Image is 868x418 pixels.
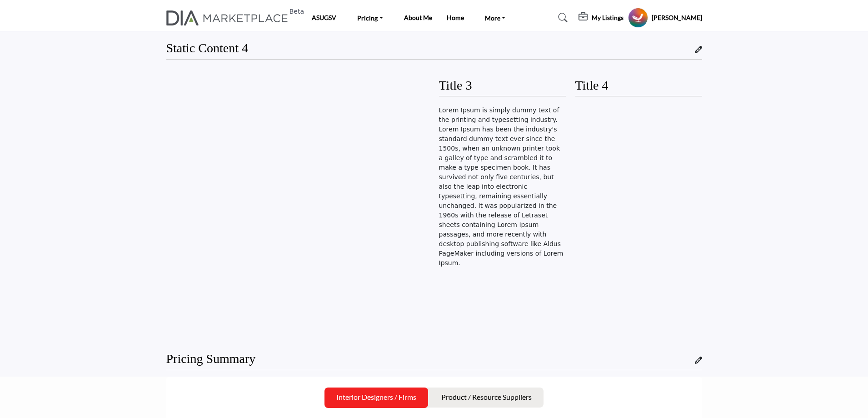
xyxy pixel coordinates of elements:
[592,14,624,22] h5: My Listings
[166,40,248,56] h2: Static Content 4
[166,351,256,367] h2: Pricing Summary
[652,13,702,22] h5: [PERSON_NAME]
[351,11,389,24] a: Pricing
[312,14,336,21] a: ASUGSV
[579,12,624,23] div: My Listings
[324,388,428,408] button: Interior Designers / Firms
[166,105,293,332] iframe: YouTube video player
[404,14,432,21] a: About Me
[447,14,464,21] a: Home
[429,388,544,408] button: Product / Resource Suppliers
[479,11,512,24] a: More
[289,8,304,15] h6: Beta
[628,8,648,28] button: Show hide supplier dropdown
[575,106,702,333] iframe: YouTube video player
[166,10,293,25] img: Site Logo
[439,106,566,268] p: Lorem Ipsum is simply dummy text of the printing and typesetting industry. Lorem Ipsum has been t...
[575,78,609,93] h2: Title 4
[336,392,416,403] p: Interior Designers / Firms
[166,10,293,25] a: Beta
[549,10,574,25] a: Search
[441,392,532,403] p: Product / Resource Suppliers
[439,78,472,93] h2: Title 3
[303,105,429,332] iframe: YouTube video player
